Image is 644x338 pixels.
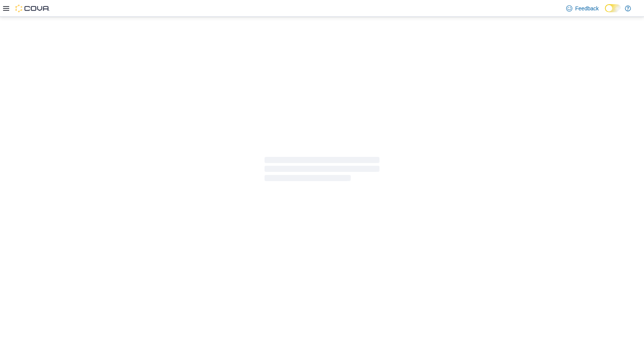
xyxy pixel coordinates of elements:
span: Dark Mode [605,12,605,13]
a: Feedback [563,1,602,16]
input: Dark Mode [605,4,621,12]
img: Cova [15,5,50,12]
span: Loading [264,158,379,183]
span: Feedback [575,5,599,12]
